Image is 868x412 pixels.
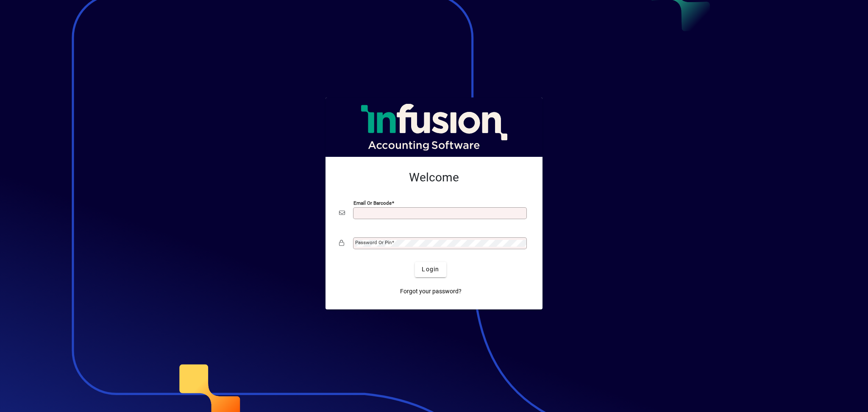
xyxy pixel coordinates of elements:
[415,262,446,277] button: Login
[400,287,462,296] span: Forgot your password?
[339,170,529,185] h2: Welcome
[353,200,392,206] mat-label: Email or Barcode
[397,284,465,299] a: Forgot your password?
[422,265,439,274] span: Login
[355,239,392,245] mat-label: Password or Pin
